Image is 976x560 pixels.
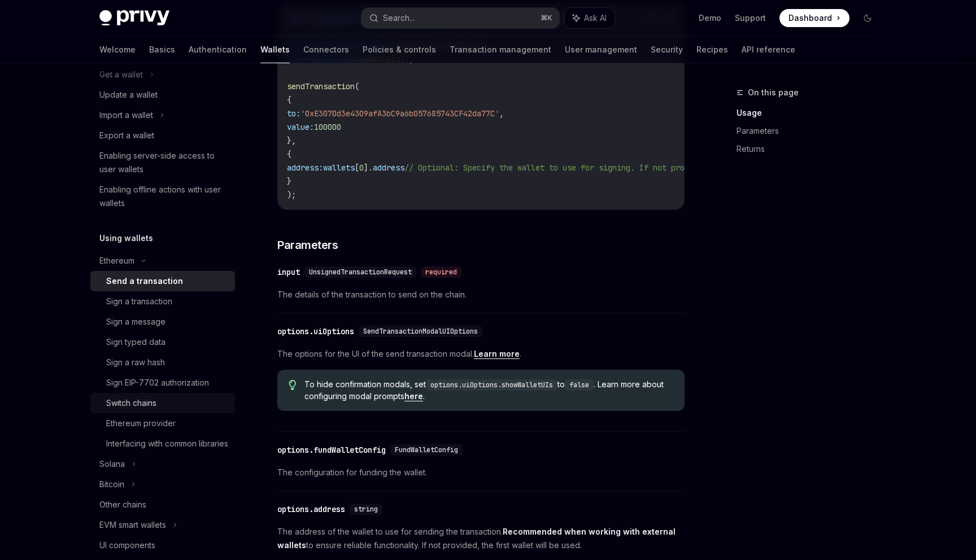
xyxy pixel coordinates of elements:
span: [ [355,163,359,173]
code: false [565,379,594,391]
a: Send a transaction [90,271,235,291]
span: '0xE3070d3e4309afA3bC9a6b057685743CF42da77C' [300,108,499,119]
div: Interfacing with common libraries [106,437,228,450]
code: options.uiOptions.showWalletUIs [426,379,557,391]
span: The configuration for funding the wallet. [277,466,685,479]
h5: Using wallets [99,231,153,245]
a: Connectors [303,36,349,63]
button: Search...⌘K [361,8,559,28]
a: Sign EIP-7702 authorization [90,373,235,393]
a: Other chains [90,495,235,515]
div: input [277,266,300,278]
span: to: [287,108,300,119]
a: Transaction management [450,36,551,63]
a: UI components [90,535,235,555]
span: To hide confirmation modals, set to . Learn more about configuring modal prompts . [304,379,673,402]
div: UI components [99,539,155,552]
span: address [373,163,404,173]
a: Sign typed data [90,332,235,352]
div: Sign a message [106,315,165,329]
span: }, [287,135,296,146]
span: { [287,95,291,105]
span: address: [287,163,323,173]
span: Dashboard [788,12,832,24]
a: API reference [742,36,795,63]
span: 0 [359,163,364,173]
a: Export a wallet [90,125,235,146]
div: Bitcoin [99,478,124,491]
a: Support [735,12,766,24]
a: Usage [737,104,886,122]
span: On this page [748,86,799,99]
a: Enabling offline actions with user wallets [90,180,235,213]
span: ⌘ K [541,14,552,23]
span: // Optional: Specify the wallet to use for signing. If not provided, the first wallet will be used. [404,163,852,173]
a: User management [565,36,637,63]
a: Switch chains [90,393,235,413]
button: Ask AI [565,8,615,28]
span: The details of the transaction to send on the chain. [277,288,685,301]
span: { [287,149,291,159]
a: Demo [699,12,721,24]
a: Ethereum provider [90,413,235,434]
a: Sign a raw hash [90,352,235,373]
div: Search... [383,11,415,25]
div: Sign a raw hash [106,356,165,369]
span: Ask AI [584,12,607,24]
div: Solana [99,457,125,471]
a: Update a wallet [90,85,235,105]
a: Parameters [737,122,886,140]
div: Ethereum provider [106,417,176,430]
a: Interfacing with common libraries [90,434,235,454]
div: Sign typed data [106,335,165,349]
a: Sign a transaction [90,291,235,312]
span: value: [287,122,314,132]
div: options.address [277,504,345,515]
div: required [421,266,461,278]
div: Import a wallet [99,108,153,122]
a: Enabling server-side access to user wallets [90,146,235,180]
div: options.uiOptions [277,326,354,337]
span: , [499,108,504,119]
div: Enabling server-side access to user wallets [99,149,228,176]
span: sendTransaction [287,81,355,91]
div: options.fundWalletConfig [277,444,386,456]
div: Update a wallet [99,88,158,102]
div: Send a transaction [106,274,183,288]
a: Recipes [696,36,728,63]
div: Export a wallet [99,129,154,142]
a: Sign a message [90,312,235,332]
span: The options for the UI of the send transaction modal. . [277,347,685,361]
span: UnsignedTransactionRequest [309,268,412,277]
a: Returns [737,140,886,158]
a: Authentication [189,36,247,63]
a: Welcome [99,36,136,63]
span: ]. [364,163,373,173]
div: Other chains [99,498,146,511]
a: Learn more [474,349,520,359]
div: Switch chains [106,396,156,410]
span: FundWalletConfig [395,445,458,454]
span: 100000 [314,122,341,132]
img: dark logo [99,10,169,26]
a: Dashboard [779,9,849,27]
a: Basics [149,36,175,63]
span: SendTransactionModalUIOptions [363,327,478,336]
a: Security [651,36,683,63]
span: wallets [323,163,355,173]
span: The address of the wallet to use for sending the transaction. to ensure reliable functionality. I... [277,525,685,552]
a: Policies & controls [363,36,436,63]
svg: Tip [289,380,297,390]
a: here [404,391,423,401]
div: Sign a transaction [106,295,172,308]
div: EVM smart wallets [99,518,166,532]
button: Toggle dark mode [859,9,877,27]
a: Wallets [260,36,290,63]
div: Ethereum [99,254,134,268]
div: Enabling offline actions with user wallets [99,183,228,210]
span: ); [287,190,296,200]
span: string [354,505,378,514]
span: ( [355,81,359,91]
span: } [287,176,291,186]
div: Sign EIP-7702 authorization [106,376,209,390]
